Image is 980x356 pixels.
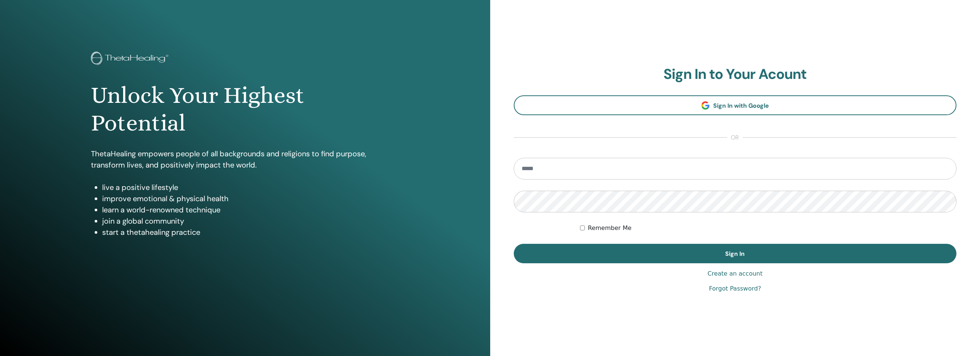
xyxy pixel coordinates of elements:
[725,250,745,258] span: Sign In
[588,224,632,233] label: Remember Me
[713,102,769,110] span: Sign In with Google
[102,215,399,227] li: join a global community
[91,148,399,171] p: ThetaHealing empowers people of all backgrounds and religions to find purpose, transform lives, a...
[514,95,957,115] a: Sign In with Google
[514,66,957,83] h2: Sign In to Your Acount
[102,193,399,204] li: improve emotional & physical health
[91,82,399,137] h1: Unlock Your Highest Potential
[102,227,399,238] li: start a thetahealing practice
[514,244,957,263] button: Sign In
[727,133,743,142] span: or
[102,182,399,193] li: live a positive lifestyle
[102,204,399,215] li: learn a world-renowned technique
[708,269,763,278] a: Create an account
[709,284,761,293] a: Forgot Password?
[580,224,956,233] div: Keep me authenticated indefinitely or until I manually logout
